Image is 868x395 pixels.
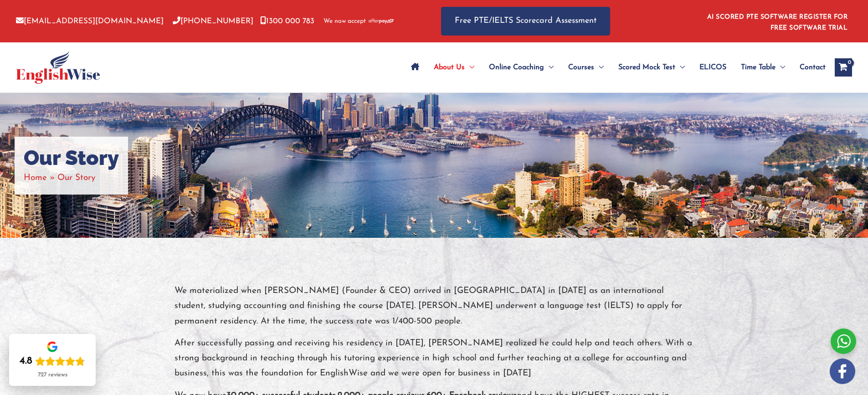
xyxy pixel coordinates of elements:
[173,17,253,25] a: [PHONE_NUMBER]
[20,355,85,368] div: Rating: 4.8 out of 5
[16,51,100,84] img: cropped-ew-logo
[776,51,785,83] span: Menu Toggle
[369,19,394,24] img: Afterpay-Logo
[426,51,482,83] a: About UsMenu Toggle
[568,51,594,83] span: Courses
[465,51,474,83] span: Menu Toggle
[618,51,675,83] span: Scored Mock Test
[561,51,611,83] a: CoursesMenu Toggle
[24,174,47,182] a: Home
[404,51,826,83] nav: Site Navigation: Main Menu
[707,14,848,31] a: AI SCORED PTE SOFTWARE REGISTER FOR FREE SOFTWARE TRIAL
[38,371,67,379] div: 727 reviews
[57,174,95,182] span: Our Story
[675,51,685,83] span: Menu Toggle
[692,51,734,83] a: ELICOS
[434,51,465,83] span: About Us
[20,355,32,368] div: 4.8
[800,51,826,83] span: Contact
[741,51,776,83] span: Time Table
[611,51,692,83] a: Scored Mock TestMenu Toggle
[324,17,366,26] span: We now accept
[175,336,694,381] p: After successfully passing and receiving his residency in [DATE], [PERSON_NAME] realized he could...
[482,51,561,83] a: Online CoachingMenu Toggle
[699,51,726,83] span: ELICOS
[260,17,314,25] a: 1300 000 783
[702,6,852,36] aside: Header Widget 1
[441,7,610,36] a: Free PTE/IELTS Scorecard Assessment
[830,359,855,384] img: white-facebook.png
[792,51,826,83] a: Contact
[489,51,544,83] span: Online Coaching
[16,17,164,25] a: [EMAIL_ADDRESS][DOMAIN_NAME]
[594,51,604,83] span: Menu Toggle
[835,58,852,77] a: View Shopping Cart, empty
[734,51,792,83] a: Time TableMenu Toggle
[175,283,694,329] p: We materialized when [PERSON_NAME] (Founder & CEO) arrived in [GEOGRAPHIC_DATA] in [DATE] as an i...
[24,170,119,185] nav: Breadcrumbs
[24,146,119,170] h1: Our Story
[544,51,554,83] span: Menu Toggle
